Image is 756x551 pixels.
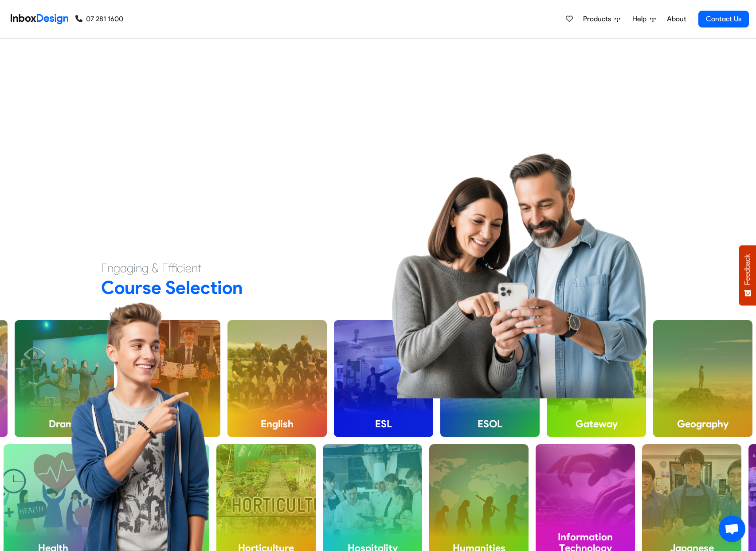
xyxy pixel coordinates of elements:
[547,411,646,437] h4: Gateway
[583,14,615,24] span: Products
[632,14,650,24] span: Help
[15,411,114,437] h4: Drama
[75,14,123,24] a: 07 281 1600
[653,411,752,437] h4: Geography
[368,152,672,398] img: parents_using_phone.png
[440,411,540,437] h4: ESOL
[629,10,659,28] a: Help
[739,245,756,305] button: Feedback - Show survey
[664,10,689,28] a: About
[719,516,745,542] div: Open chat
[698,11,749,27] a: Contact Us
[227,411,327,437] h4: English
[101,260,655,276] h4: Engaging & Efficient
[334,411,433,437] h4: ESL
[101,276,655,299] h2: Course Selection
[580,10,624,28] a: Products
[744,254,752,285] span: Feedback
